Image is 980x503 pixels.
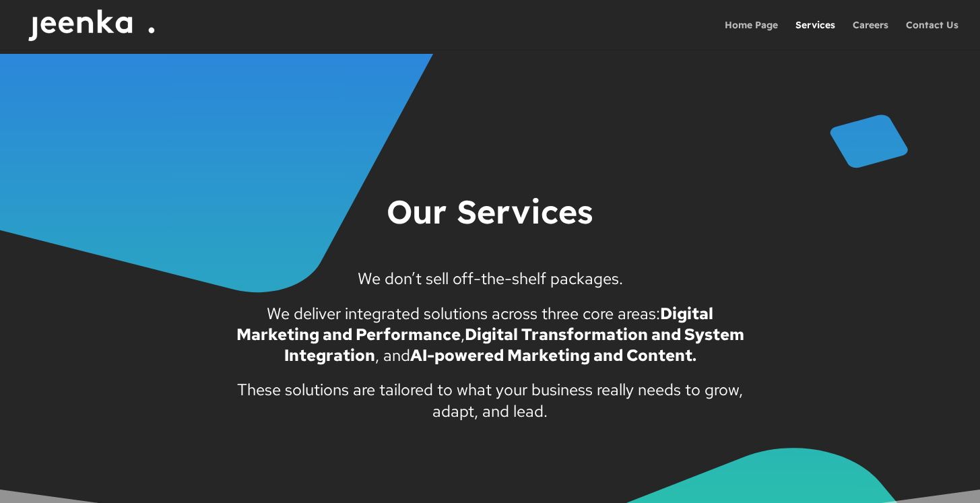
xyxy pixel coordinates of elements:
[795,20,835,50] a: Services
[228,189,753,268] h1: Our Services
[906,20,958,50] a: Contact Us
[284,324,744,366] strong: Digital Transformation and System Integration
[228,379,753,421] p: These solutions are tailored to what your business really needs to grow, adapt, and lead.
[725,20,778,50] a: Home Page
[228,268,753,302] p: We don’t sell off-the-shelf packages.
[410,345,696,366] strong: AI-powered Marketing and Content.
[853,20,888,50] a: Careers
[236,303,714,345] strong: Digital Marketing and Performance
[228,303,753,380] p: We deliver integrated solutions across three core areas: , , and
